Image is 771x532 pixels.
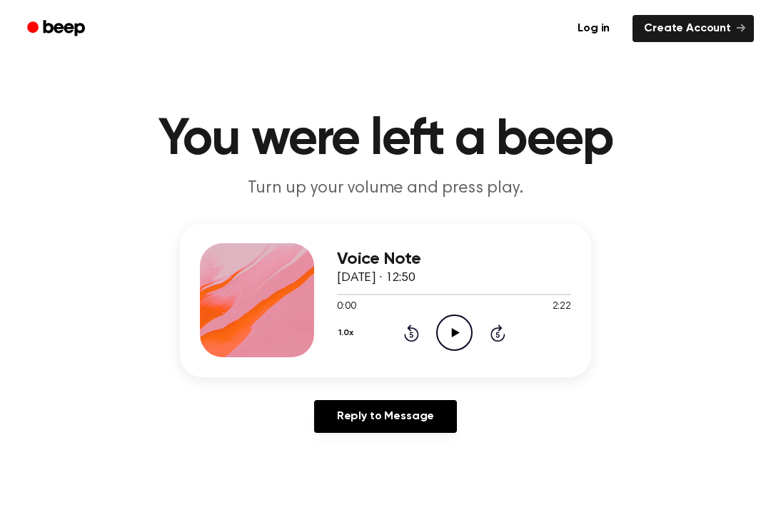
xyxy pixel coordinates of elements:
[337,272,415,285] span: [DATE] · 12:50
[633,15,754,42] a: Create Account
[337,250,571,269] h3: Voice Note
[20,114,751,165] h1: You were left a beep
[553,300,571,314] span: 2:22
[563,12,624,45] a: Log in
[17,15,98,43] a: Beep
[337,300,356,314] span: 0:00
[314,400,457,433] a: Reply to Message
[337,321,358,345] button: 1.0x
[111,177,660,200] p: Turn up your volume and press play.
